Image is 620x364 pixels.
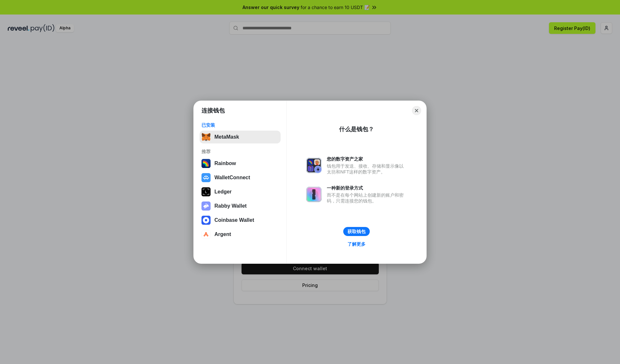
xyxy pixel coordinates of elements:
[200,214,281,227] button: Coinbase Wallet
[201,133,211,142] img: svg+xml,%3Csvg%20fill%3D%22none%22%20height%3D%2233%22%20viewBox%3D%220%200%2035%2033%22%20width%...
[200,228,281,241] button: Argent
[214,217,254,223] div: Coinbase Wallet
[214,231,231,237] div: Argent
[306,187,322,202] img: svg+xml,%3Csvg%20xmlns%3D%22http%3A%2F%2Fwww.w3.org%2F2000%2Fsvg%22%20fill%3D%22none%22%20viewBox...
[412,106,421,115] button: Close
[306,158,322,173] img: svg+xml,%3Csvg%20xmlns%3D%22http%3A%2F%2Fwww.w3.org%2F2000%2Fsvg%22%20fill%3D%22none%22%20viewBox...
[200,200,281,212] button: Rabby Wallet
[214,175,250,181] div: WalletConnect
[327,156,407,162] div: 您的数字资产之家
[344,240,369,248] a: 了解更多
[347,241,366,247] div: 了解更多
[339,125,374,133] div: 什么是钱包？
[347,229,366,234] div: 获取钱包
[327,192,407,204] div: 而不是在每个网站上创建新的账户和密码，只需连接您的钱包。
[201,230,211,239] img: svg+xml,%3Csvg%20width%3D%2228%22%20height%3D%2228%22%20viewBox%3D%220%200%2028%2028%22%20fill%3D...
[200,171,281,184] button: WalletConnect
[200,157,281,170] button: Rainbow
[201,107,225,114] h1: 连接钱包
[200,131,281,143] button: MetaMask
[327,163,407,175] div: 钱包用于发送、接收、存储和显示像以太坊和NFT这样的数字资产。
[343,227,370,236] button: 获取钱包
[201,216,211,225] img: svg+xml,%3Csvg%20width%3D%2228%22%20height%3D%2228%22%20viewBox%3D%220%200%2028%2028%22%20fill%3D...
[201,187,211,196] img: svg+xml,%3Csvg%20xmlns%3D%22http%3A%2F%2Fwww.w3.org%2F2000%2Fsvg%22%20width%3D%2228%22%20height%3...
[200,185,281,198] button: Ledger
[201,149,279,154] div: 推荐
[201,202,211,211] img: svg+xml,%3Csvg%20xmlns%3D%22http%3A%2F%2Fwww.w3.org%2F2000%2Fsvg%22%20fill%3D%22none%22%20viewBox...
[327,185,407,191] div: 一种新的登录方式
[214,189,232,195] div: Ledger
[214,134,239,140] div: MetaMask
[214,161,236,166] div: Rainbow
[201,159,211,168] img: svg+xml,%3Csvg%20width%3D%22120%22%20height%3D%22120%22%20viewBox%3D%220%200%20120%20120%22%20fil...
[201,122,279,128] div: 已安装
[214,203,247,209] div: Rabby Wallet
[201,173,211,182] img: svg+xml,%3Csvg%20width%3D%2228%22%20height%3D%2228%22%20viewBox%3D%220%200%2028%2028%22%20fill%3D...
